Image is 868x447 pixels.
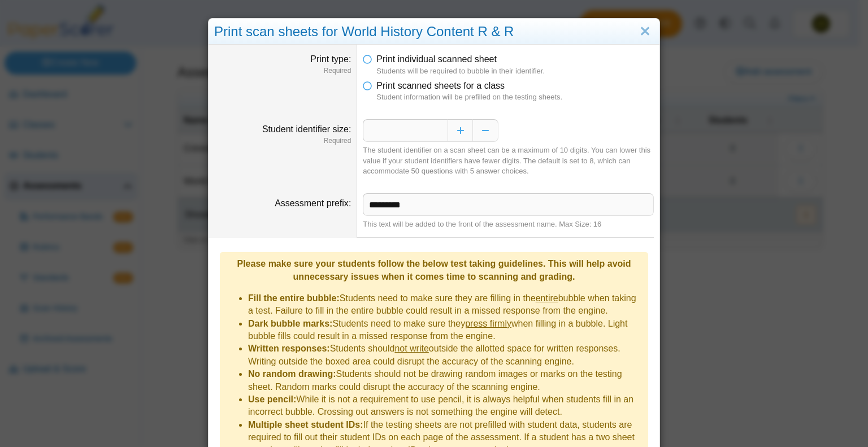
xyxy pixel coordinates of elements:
a: Close [636,22,654,41]
u: not write [394,344,428,353]
label: Assessment prefix [275,198,351,208]
li: While it is not a requirement to use pencil, it is always helpful when students fill in an incorr... [248,393,643,419]
button: Decrease [473,119,498,142]
u: press firmly [465,319,511,328]
b: Multiple sheet student IDs: [248,420,363,429]
dfn: Student information will be prefilled on the testing sheets. [376,92,654,102]
div: The student identifier on a scan sheet can be a maximum of 10 digits. You can lower this value if... [363,145,654,176]
dfn: Required [214,66,351,76]
div: Print scan sheets for World History Content R & R [209,19,659,45]
b: Use pencil: [248,394,296,404]
b: Written responses: [248,344,330,353]
b: Please make sure your students follow the below test taking guidelines. This will help avoid unne... [237,259,631,281]
button: Increase [448,119,473,142]
span: Print individual scanned sheet [376,54,497,64]
li: Students should not be drawing random images or marks on the testing sheet. Random marks could di... [248,368,643,393]
li: Students need to make sure they are filling in the bubble when taking a test. Failure to fill in ... [248,292,643,318]
li: Students need to make sure they when filling in a bubble. Light bubble fills could result in a mi... [248,318,643,343]
label: Student identifier size [262,124,351,134]
label: Print type [310,54,351,64]
span: Print scanned sheets for a class [376,81,505,90]
div: This text will be added to the front of the assessment name. Max Size: 16 [363,219,654,229]
b: Fill the entire bubble: [248,293,340,303]
dfn: Students will be required to bubble in their identifier. [376,66,654,76]
b: Dark bubble marks: [248,319,332,328]
u: entire [536,293,558,303]
li: Students should outside the allotted space for written responses. Writing outside the boxed area ... [248,342,643,368]
b: No random drawing: [248,369,336,379]
dfn: Required [214,136,351,146]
